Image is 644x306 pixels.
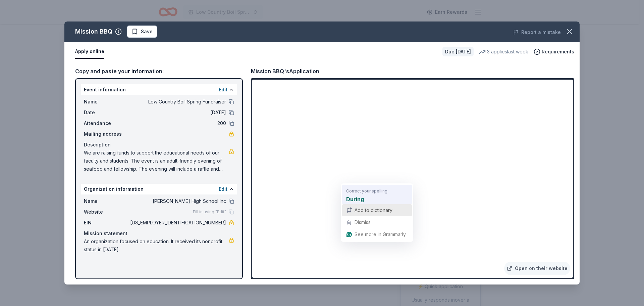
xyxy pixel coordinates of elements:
span: 200 [129,119,226,127]
span: EIN [84,219,129,227]
div: Mission BBQ [75,26,112,37]
div: Mission statement [84,229,234,237]
span: [PERSON_NAME] High School Inc [129,197,226,205]
span: Date [84,108,129,117]
div: Mission BBQ's Application [251,67,319,76]
span: Requirements [542,48,574,56]
button: Requirements [534,48,574,56]
div: 3 applies last week [479,48,528,56]
span: Name [84,197,129,205]
span: Save [141,28,153,36]
span: Website [84,208,129,216]
button: Report a mistake [513,28,561,36]
div: Description [84,141,234,149]
span: [US_EMPLOYER_IDENTIFICATION_NUMBER] [129,219,226,227]
span: Low Country Boil Spring Fundraiser [129,98,226,106]
span: Attendance [84,119,129,127]
div: Due [DATE] [442,47,474,56]
button: Edit [219,185,227,193]
iframe: To enrich screen reader interactions, please activate Accessibility in Grammarly extension settings [252,80,573,278]
button: Edit [219,86,227,94]
span: Name [84,98,129,106]
div: Event information [81,84,237,95]
span: Fill in using "Edit" [193,209,226,215]
div: Organization information [81,184,237,194]
span: Mailing address [84,130,129,138]
span: [DATE] [129,108,226,117]
button: Save [127,26,157,38]
div: Copy and paste your information: [75,67,243,76]
button: Apply online [75,45,104,59]
a: Open on their website [504,262,570,275]
span: An organization focused on education. It received its nonprofit status in [DATE]. [84,237,229,254]
span: We are raising funds to support the educational needs of our faculty and students. The event is a... [84,149,229,173]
